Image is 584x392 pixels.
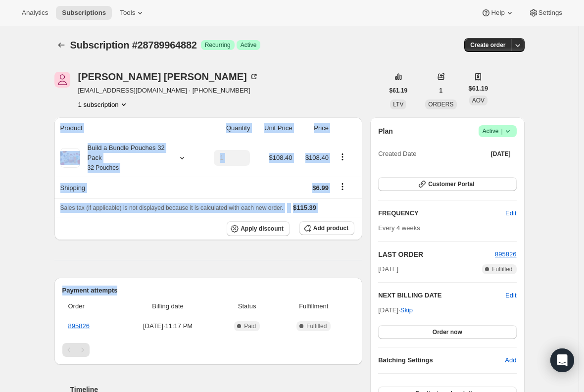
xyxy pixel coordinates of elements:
button: $61.19 [384,84,414,98]
h2: NEXT BILLING DATE [378,291,505,300]
button: Subscriptions [56,6,112,20]
span: $6.99 [312,184,329,192]
span: Fulfillment [279,301,348,311]
span: $108.40 [269,154,292,161]
span: Status [221,301,273,311]
button: Add [499,352,522,368]
span: Every 4 weeks [378,224,420,232]
button: Create order [464,38,511,52]
span: Order now [433,328,462,336]
button: Edit [499,205,522,221]
span: Customer Portal [428,180,474,188]
button: Add product [299,221,354,235]
span: | [501,127,502,135]
button: Product actions [335,151,350,162]
a: 895826 [68,322,90,330]
span: carol lee [54,72,70,88]
span: Apply discount [241,225,284,233]
span: $108.40 [305,154,329,161]
th: Order [62,295,118,317]
span: Active [241,41,257,49]
button: Apply discount [227,221,290,236]
span: Active [483,126,513,136]
span: ORDERS [428,101,453,108]
button: [DATE] [485,147,517,161]
th: Product [54,117,201,139]
span: [DATE] [378,264,398,274]
span: Create order [470,41,505,49]
div: Open Intercom Messenger [550,348,574,372]
span: $115.39 [293,204,316,211]
span: LTV [393,101,403,108]
span: $61.19 [389,87,408,95]
span: [DATE] · [378,306,413,314]
span: Add product [313,224,348,232]
h2: Payment attempts [62,286,355,295]
button: Edit [505,291,516,300]
button: Settings [523,6,568,20]
span: Tools [120,9,135,17]
span: $61.19 [469,84,488,94]
div: Build a Bundle Pouches 32 Pack [80,143,169,173]
span: Created Date [378,149,416,159]
div: [PERSON_NAME] [PERSON_NAME] [78,72,259,82]
button: Customer Portal [378,177,516,191]
span: Analytics [22,9,48,17]
span: Edit [505,208,516,218]
span: [DATE] [491,150,511,158]
button: Subscriptions [54,38,68,52]
span: Add [505,355,516,365]
nav: Pagination [62,343,355,357]
button: Skip [394,302,419,318]
span: Help [491,9,504,17]
span: [EMAIL_ADDRESS][DOMAIN_NAME] · [PHONE_NUMBER] [78,86,259,96]
span: 1 [439,87,443,95]
span: Billing date [120,301,215,311]
a: 895826 [495,250,516,258]
button: Order now [378,325,516,339]
span: [DATE] · 11:17 PM [120,321,215,331]
span: Sales tax (if applicable) is not displayed because it is calculated with each new order. [60,204,284,211]
button: Shipping actions [335,181,350,192]
span: Fulfilled [306,322,327,330]
button: 895826 [495,249,516,259]
small: 32 Pouches [88,164,119,171]
span: Subscriptions [62,9,106,17]
h2: Plan [378,126,393,136]
span: Fulfilled [492,265,512,273]
th: Price [295,117,331,139]
button: Tools [114,6,151,20]
th: Quantity [201,117,253,139]
th: Shipping [54,177,201,198]
span: Recurring [205,41,231,49]
span: Settings [538,9,562,17]
h6: Batching Settings [378,355,505,365]
span: Subscription #28789964882 [70,40,197,50]
th: Unit Price [253,117,295,139]
span: Paid [244,322,256,330]
h2: FREQUENCY [378,208,505,218]
button: 1 [434,84,449,98]
span: Skip [400,305,413,315]
button: Analytics [16,6,54,20]
button: Product actions [78,99,129,109]
span: AOV [472,97,485,104]
h2: LAST ORDER [378,249,495,259]
button: Help [475,6,520,20]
